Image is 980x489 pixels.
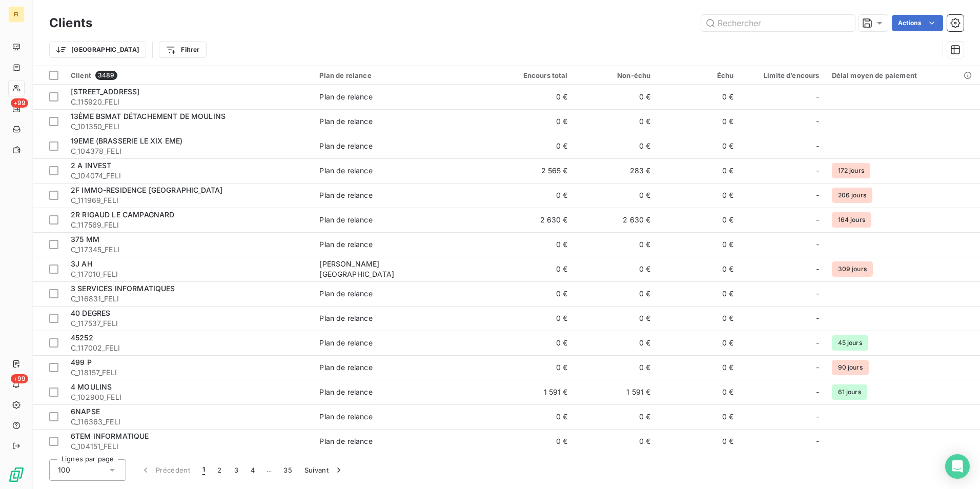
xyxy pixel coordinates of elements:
div: Plan de relance [319,166,372,176]
a: +99 [8,100,24,117]
span: 206 jours [832,188,872,203]
td: 0 € [657,183,740,208]
td: 0 € [657,257,740,281]
td: 0 € [657,134,740,158]
td: 0 € [574,232,657,257]
span: C_116363_FELI [71,417,307,427]
span: C_118157_FELI [71,368,307,378]
span: - [816,436,819,446]
span: C_117002_FELI [71,343,307,353]
span: - [816,289,819,299]
td: 2 630 € [574,208,657,232]
span: 3 SERVICES INFORMATIQUES [71,284,175,293]
button: [GEOGRAPHIC_DATA] [49,42,146,58]
span: - [816,92,819,102]
div: Plan de relance [319,239,372,250]
span: 13ÈME BSMAT DÉTACHEMENT DE MOULINS [71,112,226,120]
span: - [816,313,819,323]
td: 0 € [574,429,657,454]
span: 164 jours [832,212,871,228]
span: C_117569_FELI [71,220,307,230]
span: Client [71,71,91,79]
span: C_117345_FELI [71,244,307,255]
span: - [816,338,819,348]
span: - [816,412,819,422]
span: [STREET_ADDRESS] [71,87,139,96]
span: 1 [202,465,205,475]
td: 0 € [657,429,740,454]
span: 61 jours [832,384,867,400]
span: - [816,215,819,225]
div: Plan de relance [319,289,372,299]
td: 0 € [491,109,574,134]
span: 100 [58,465,70,475]
span: +99 [11,98,28,108]
span: C_115920_FELI [71,97,307,107]
td: 0 € [491,85,574,109]
span: C_104378_FELI [71,146,307,156]
input: Rechercher [701,15,855,31]
div: Non-échu [580,71,651,79]
div: FI [8,6,25,23]
td: 0 € [657,109,740,134]
span: C_101350_FELI [71,121,307,132]
button: 3 [228,459,244,481]
td: 0 € [491,281,574,306]
div: Limite d’encours [746,71,819,79]
span: 4 MOULINS [71,382,112,391]
div: Plan de relance [319,190,372,200]
td: 0 € [657,404,740,429]
td: 0 € [657,331,740,355]
td: 0 € [574,404,657,429]
div: Plan de relance [319,215,372,225]
div: Plan de relance [319,338,372,348]
td: 0 € [657,281,740,306]
div: Plan de relance [319,116,372,127]
td: 0 € [491,306,574,331]
span: C_104151_FELI [71,441,307,452]
td: 1 591 € [491,380,574,404]
div: Encours total [497,71,568,79]
div: Délai moyen de paiement [832,71,974,79]
span: 3J AH [71,259,92,268]
td: 0 € [657,232,740,257]
button: 35 [277,459,298,481]
img: Logo LeanPay [8,466,25,483]
td: 0 € [574,257,657,281]
td: 2 630 € [491,208,574,232]
span: +99 [11,374,28,383]
td: 0 € [491,404,574,429]
span: C_117537_FELI [71,318,307,329]
button: Actions [892,15,943,31]
td: 0 € [491,355,574,380]
td: 0 € [657,158,740,183]
button: 4 [244,459,261,481]
div: Plan de relance [319,412,372,422]
span: - [816,362,819,373]
span: - [816,264,819,274]
h3: Clients [49,14,92,32]
button: Suivant [298,459,350,481]
td: 0 € [491,331,574,355]
span: C_102900_FELI [71,392,307,402]
td: 0 € [491,183,574,208]
td: 0 € [491,257,574,281]
button: Précédent [134,459,196,481]
span: - [816,387,819,397]
span: 2F IMMO-RESIDENCE [GEOGRAPHIC_DATA] [71,186,222,194]
span: C_117010_FELI [71,269,307,279]
span: - [816,141,819,151]
div: Plan de relance [319,362,372,373]
span: 375 MM [71,235,99,243]
span: 45252 [71,333,93,342]
td: 0 € [491,429,574,454]
td: 0 € [491,134,574,158]
td: 0 € [657,208,740,232]
span: C_116831_FELI [71,294,307,304]
span: 6TEM INFORMATIQUE [71,432,149,440]
span: - [816,190,819,200]
td: 0 € [491,232,574,257]
div: Plan de relance [319,436,372,446]
td: 0 € [574,85,657,109]
div: Plan de relance [319,387,372,397]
